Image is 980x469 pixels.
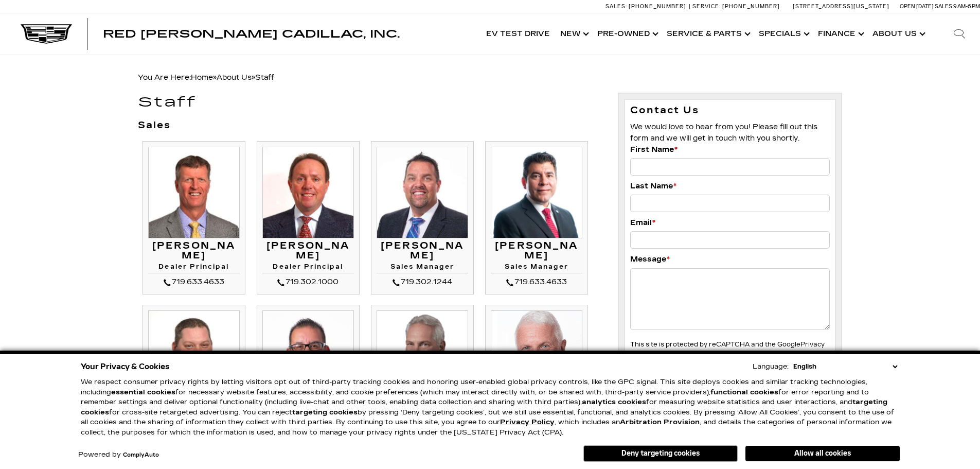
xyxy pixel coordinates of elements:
[78,451,159,458] div: Powered by
[629,3,686,10] span: [PHONE_NUMBER]
[21,24,72,44] img: Cadillac Dark Logo with Cadillac White Text
[217,73,252,82] a: About Us
[793,3,889,10] a: [STREET_ADDRESS][US_STATE]
[377,276,468,288] div: 719.302.1244
[81,398,887,416] strong: targeting cookies
[377,310,468,402] img: Bruce Bettke
[491,147,582,238] img: Matt Canales
[592,13,662,55] a: Pre-Owned
[630,341,825,359] small: This site is protected by reCAPTCHA and the Google and apply.
[630,123,817,143] span: We would love to hear from you! Please fill out this form and we will get in touch with you shortly.
[138,73,274,82] span: You Are Here:
[582,398,646,406] strong: analytics cookies
[377,241,468,262] h3: [PERSON_NAME]
[81,377,900,438] p: We respect consumer privacy rights by letting visitors opt out of third-party tracking cookies an...
[791,361,900,372] select: Language Select
[935,3,953,10] span: Sales:
[689,4,782,9] a: Service: [PHONE_NUMBER]
[953,3,980,10] span: 9 AM-6 PM
[900,3,934,10] span: Open [DATE]
[81,359,170,374] span: Your Privacy & Cookies
[745,446,900,461] button: Allow all cookies
[103,29,400,39] a: Red [PERSON_NAME] Cadillac, Inc.
[191,73,274,82] span: »
[262,241,354,262] h3: [PERSON_NAME]
[262,264,354,273] h4: Dealer Principal
[138,120,602,131] h3: Sales
[481,13,555,55] a: EV Test Drive
[662,13,754,55] a: Service & Parts
[722,3,780,10] span: [PHONE_NUMBER]
[491,264,582,273] h4: Sales Manager
[255,73,274,82] span: Staff
[867,13,929,55] a: About Us
[148,147,240,238] img: Mike Jorgensen
[148,264,240,273] h4: Dealer Principal
[103,28,400,40] span: Red [PERSON_NAME] Cadillac, Inc.
[491,310,582,402] img: Jim Williams
[605,3,627,10] span: Sales:
[630,105,830,116] h3: Contact Us
[148,276,240,288] div: 719.633.4633
[191,73,213,82] a: Home
[123,452,159,458] a: ComplyAuto
[630,217,655,229] label: Email
[630,181,676,192] label: Last Name
[217,73,274,82] span: »
[138,71,843,85] div: Breadcrumbs
[754,13,813,55] a: Specials
[148,310,240,402] img: Ryan Gainer
[138,95,602,110] h1: Staff
[500,418,555,426] a: Privacy Policy
[692,3,721,10] span: Service:
[605,4,689,9] a: Sales: [PHONE_NUMBER]
[620,418,700,426] strong: Arbitration Provision
[377,264,468,273] h4: Sales Manager
[491,276,582,288] div: 719.633.4633
[111,388,175,396] strong: essential cookies
[262,276,354,288] div: 719.302.1000
[292,408,358,416] strong: targeting cookies
[813,13,867,55] a: Finance
[630,254,670,265] label: Message
[148,241,240,262] h3: [PERSON_NAME]
[262,147,354,238] img: Thom Buckley
[491,241,582,262] h3: [PERSON_NAME]
[262,310,354,402] img: Gil Archuleta
[753,363,789,370] div: Language:
[710,388,778,396] strong: functional cookies
[583,445,738,462] button: Deny targeting cookies
[630,144,678,155] label: First Name
[555,13,592,55] a: New
[377,147,468,238] img: Leif Clinard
